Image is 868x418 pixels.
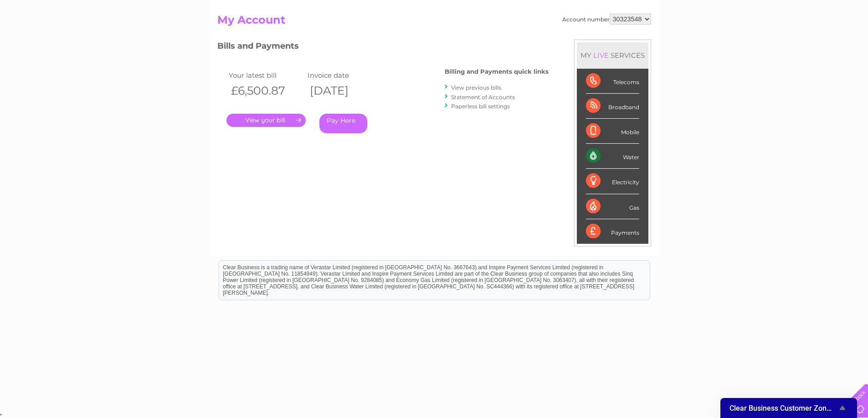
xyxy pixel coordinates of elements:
a: Energy [730,39,750,45]
div: Electricity [586,169,639,194]
td: Your latest bill [226,69,306,81]
a: Water [708,39,725,45]
a: Telecoms [756,39,783,45]
th: £6,500.87 [226,81,306,100]
h2: My Account [217,14,651,31]
a: Contact [807,39,830,45]
div: Clear Business is a trading name of Verastar Limited (registered in [GEOGRAPHIC_DATA] No. 3667643... [219,5,650,44]
th: [DATE] [305,81,385,100]
a: Log out [838,39,859,45]
div: Gas [586,194,639,219]
td: Invoice date [305,69,385,81]
a: 0333 014 3131 [696,5,759,16]
a: Paperless bill settings [451,103,510,110]
button: Show survey - Clear Business Customer Zone Survey [729,403,848,413]
div: Telecoms [586,69,639,94]
div: Mobile [586,119,639,144]
a: View previous bills [451,84,501,91]
div: LIVE [591,51,611,60]
div: Broadband [586,94,639,119]
a: Statement of Accounts [451,94,515,101]
h4: Billing and Payments quick links [445,68,549,75]
a: . [226,114,306,127]
a: Pay Here [319,114,367,133]
h3: Bills and Payments [217,40,549,55]
div: MY SERVICES [577,42,648,68]
div: Payments [586,219,639,244]
a: Blog [789,39,802,45]
img: logo.png [31,24,77,51]
div: Water [586,144,639,169]
div: Account number [562,14,651,25]
span: Clear Business Customer Zone Survey [729,404,837,413]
